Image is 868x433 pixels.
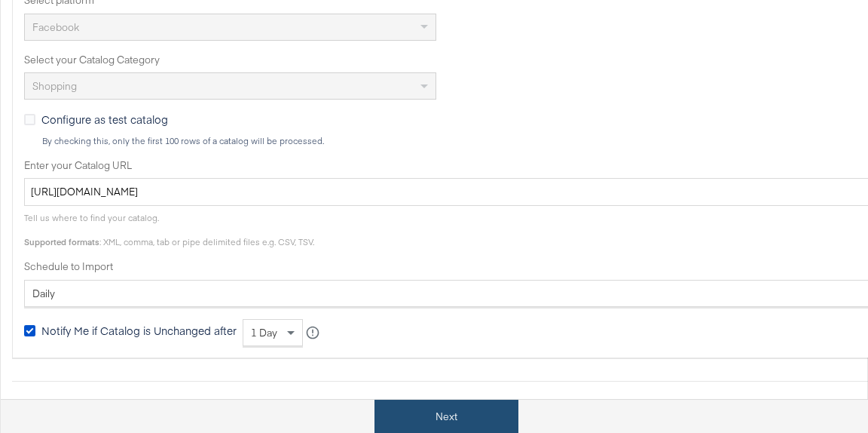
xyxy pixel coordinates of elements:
span: Facebook [32,20,79,34]
span: 1 day [251,326,277,339]
span: Tell us where to find your catalog. : XML, comma, tab or pipe delimited files e.g. CSV, TSV. [24,212,314,247]
span: daily [32,287,55,300]
span: Notify Me if Catalog is Unchanged after [41,323,237,338]
strong: Supported formats [24,236,99,247]
span: Configure as test catalog [41,112,168,127]
span: Shopping [32,79,77,93]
